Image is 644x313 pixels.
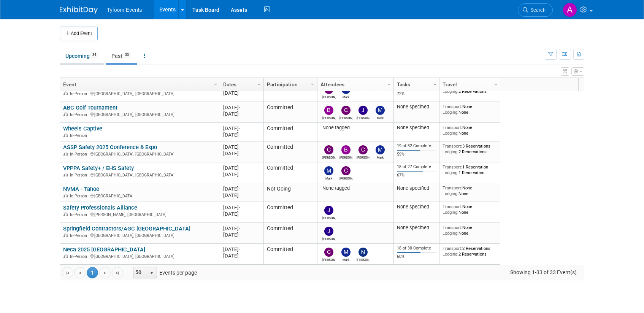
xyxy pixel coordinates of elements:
td: Committed [263,123,317,141]
a: Go to the last page [112,267,123,278]
span: 34 [90,52,98,58]
div: 1 Reservation 1 Reservation [443,164,497,175]
span: 33 [123,52,131,58]
span: Go to the previous page [77,270,83,276]
a: Column Settings [255,78,264,89]
div: [GEOGRAPHIC_DATA] [63,192,216,199]
span: Column Settings [432,81,438,87]
span: Go to the first page [65,270,71,276]
span: In-Person [70,194,89,199]
a: Attendees [320,78,389,91]
span: Lodging: [443,110,458,115]
a: ASSP Safety 2025 Conference & Expo [63,144,157,151]
div: [DATE] [223,111,260,117]
span: Lodging: [443,191,458,196]
img: Chris Walker [324,145,333,154]
div: [DATE] [223,165,260,171]
div: Mark Nelson [322,175,336,180]
a: Column Settings [385,78,394,89]
div: [GEOGRAPHIC_DATA], [GEOGRAPHIC_DATA] [63,253,216,259]
a: NVMA - Tahoe [63,186,99,192]
div: [DATE] [223,150,260,157]
span: Lodging: [443,251,458,257]
div: None specified [397,204,436,210]
div: Brandon Nelson [339,154,353,159]
img: In-Person Event [63,233,68,237]
div: 60% [397,254,436,259]
span: Lodging: [443,149,458,154]
img: ExhibitDay [60,6,98,14]
a: Dates [223,78,259,91]
span: In-Person [70,173,89,178]
div: 67% [397,173,436,178]
img: In-Person Event [63,173,68,176]
div: [DATE] [223,211,260,217]
span: - [239,186,240,192]
a: Past33 [106,49,137,63]
div: [DATE] [223,225,260,232]
div: 18 of 27 Complete [397,164,436,170]
span: 1 [87,267,98,278]
span: In-Person [70,233,89,238]
span: - [239,165,240,171]
div: Mark Nelson [374,154,387,159]
div: 3 Reservations 2 Reservations [443,143,497,154]
div: [DATE] [223,171,260,178]
div: 18 of 30 Complete [397,246,436,251]
img: In-Person Event [63,133,68,137]
a: Go to the next page [99,267,111,278]
a: Neca 2025 [GEOGRAPHIC_DATA] [63,246,145,253]
span: Column Settings [213,81,219,87]
span: Lodging: [443,230,458,236]
div: [DATE] [223,246,260,253]
a: Springfield Contractors/AGC [GEOGRAPHIC_DATA] [63,225,190,232]
td: Committed [263,162,317,183]
span: - [239,144,240,150]
span: - [239,105,240,110]
a: Column Settings [212,78,220,89]
div: [DATE] [223,132,260,138]
div: None None [443,225,497,236]
img: In-Person Event [63,254,68,258]
span: Lodging: [443,89,458,94]
span: Column Settings [386,81,392,87]
span: Transport: [443,104,462,109]
td: Committed [263,202,317,223]
span: Search [528,7,546,13]
img: In-Person Event [63,91,68,95]
img: In-Person Event [63,194,68,197]
img: In-Person Event [63,152,68,156]
span: Transport: [443,185,462,191]
img: Corbin Nelson [341,166,351,175]
div: [DATE] [223,253,260,259]
img: In-Person Event [63,212,68,216]
img: Jason Cuskelly [324,227,333,236]
div: [GEOGRAPHIC_DATA], [GEOGRAPHIC_DATA] [63,151,216,157]
div: None specified [397,225,436,231]
div: 2 Reservations 2 Reservations [443,246,497,257]
img: Corbin Nelson [324,248,333,257]
span: Transport: [443,164,462,170]
span: Lodging: [443,170,458,175]
div: Corbin Nelson [339,175,353,180]
a: Column Settings [492,78,500,89]
div: [GEOGRAPHIC_DATA], [GEOGRAPHIC_DATA] [63,232,216,238]
div: [GEOGRAPHIC_DATA], [GEOGRAPHIC_DATA] [63,111,216,118]
span: select [149,270,155,276]
img: In-Person Event [63,112,68,116]
div: None specified [397,185,436,191]
a: Column Settings [309,78,317,89]
div: None specified [397,125,436,131]
img: Mark Nelson [376,145,385,154]
div: Chris Walker [322,94,336,99]
span: Lodging: [443,130,458,136]
span: In-Person [70,133,89,138]
span: Showing 1-33 of 33 Event(s) [503,267,584,278]
span: Column Settings [493,81,499,87]
span: In-Person [70,91,89,96]
a: Search [518,3,553,17]
div: None tagged [320,185,391,191]
div: None None [443,204,497,215]
a: Tasks [397,78,434,91]
a: VPPPA Safety+ / EHS Safety [63,165,134,172]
